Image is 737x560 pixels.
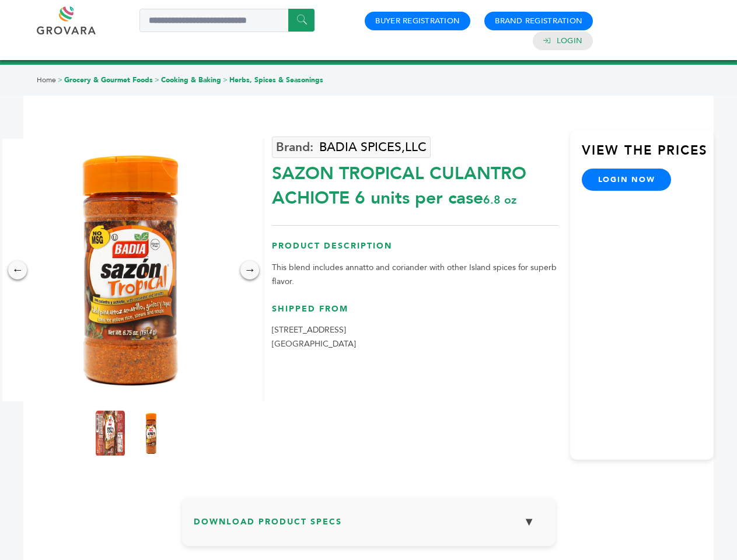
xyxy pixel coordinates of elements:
[495,16,582,26] a: Brand Registration
[223,75,228,85] span: >
[161,75,221,85] a: Cooking & Baking
[375,16,460,26] a: Buyer Registration
[8,261,27,279] div: ←
[483,192,516,208] span: 6.8 oz
[194,509,544,543] h3: Download Product Specs
[137,410,166,457] img: SAZON TROPICAL ® /CULANTRO ACHIOTE 6 units per case 6.8 oz
[582,169,672,191] a: login now
[272,303,558,324] h3: Shipped From
[240,261,259,279] div: →
[229,75,323,85] a: Herbs, Spices & Seasonings
[272,323,558,351] p: [STREET_ADDRESS] [GEOGRAPHIC_DATA]
[139,9,315,32] input: Search a product or brand...
[272,136,431,158] a: BADIA SPICES,LLC
[272,261,558,289] p: This blend includes annatto and coriander with other Island spices for superb flavor.
[37,75,56,85] a: Home
[58,75,62,85] span: >
[515,509,544,534] button: ▼
[96,410,125,457] img: SAZON TROPICAL ® /CULANTRO ACHIOTE 6 units per case 6.8 oz Product Label
[557,36,582,46] a: Login
[64,75,153,85] a: Grocery & Gourmet Foods
[272,156,558,211] div: SAZON TROPICAL CULANTRO ACHIOTE 6 units per case
[272,240,558,261] h3: Product Description
[582,142,714,169] h3: View the Prices
[155,75,159,85] span: >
